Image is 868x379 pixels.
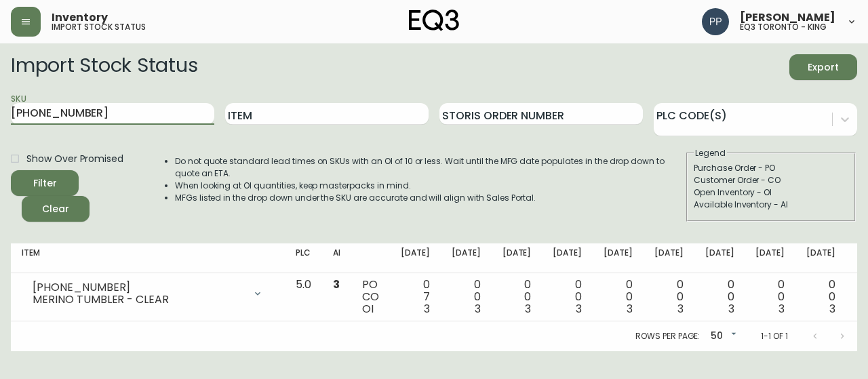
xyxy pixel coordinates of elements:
[553,279,582,315] div: 0 0
[740,12,835,23] span: [PERSON_NAME]
[795,243,846,273] th: [DATE]
[542,243,593,273] th: [DATE]
[644,243,694,273] th: [DATE]
[22,196,90,222] button: Clear
[702,8,729,35] img: 93ed64739deb6bac3372f15ae91c6632
[175,180,685,192] li: When looking at OI quantities, keep masterpacks in mind.
[778,301,785,317] span: 3
[789,54,857,80] button: Export
[401,279,430,315] div: 0 7
[22,279,274,308] div: [PHONE_NUMBER]MERINO TUMBLER - CLEAR
[576,301,582,317] span: 3
[694,199,848,211] div: Available Inventory - AI
[285,243,322,273] th: PLC
[627,301,633,317] span: 3
[322,243,351,273] th: AI
[26,152,123,166] span: Show Over Promised
[333,277,340,292] span: 3
[525,301,531,317] span: 3
[694,243,745,273] th: [DATE]
[390,243,441,273] th: [DATE]
[362,301,374,317] span: OI
[52,12,108,23] span: Inventory
[694,186,848,199] div: Open Inventory - OI
[705,279,734,315] div: 0 0
[52,23,146,31] h5: import stock status
[492,243,542,273] th: [DATE]
[593,243,644,273] th: [DATE]
[745,243,795,273] th: [DATE]
[475,301,481,317] span: 3
[502,279,532,315] div: 0 0
[409,9,459,31] img: logo
[694,174,848,186] div: Customer Order - CO
[740,23,827,31] h5: eq3 toronto - king
[175,155,685,180] li: Do not quote standard lead times on SKUs with an OI of 10 or less. Wait until the MFG date popula...
[424,301,430,317] span: 3
[755,279,785,315] div: 0 0
[635,330,700,342] p: Rows per page:
[677,301,684,317] span: 3
[33,175,57,192] div: Filter
[285,273,322,321] td: 5.0
[654,279,684,315] div: 0 0
[806,279,835,315] div: 0 0
[33,281,244,294] div: [PHONE_NUMBER]
[829,301,835,317] span: 3
[761,330,788,342] p: 1-1 of 1
[441,243,492,273] th: [DATE]
[604,279,633,315] div: 0 0
[694,147,727,159] legend: Legend
[175,192,685,204] li: MFGs listed in the drop down under the SKU are accurate and will align with Sales Portal.
[728,301,734,317] span: 3
[362,279,379,315] div: PO CO
[705,325,739,348] div: 50
[33,294,244,306] div: MERINO TUMBLER - CLEAR
[11,54,197,80] h2: Import Stock Status
[452,279,481,315] div: 0 0
[800,59,846,76] span: Export
[11,243,285,273] th: Item
[11,170,79,196] button: Filter
[694,162,848,174] div: Purchase Order - PO
[33,201,79,218] span: Clear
